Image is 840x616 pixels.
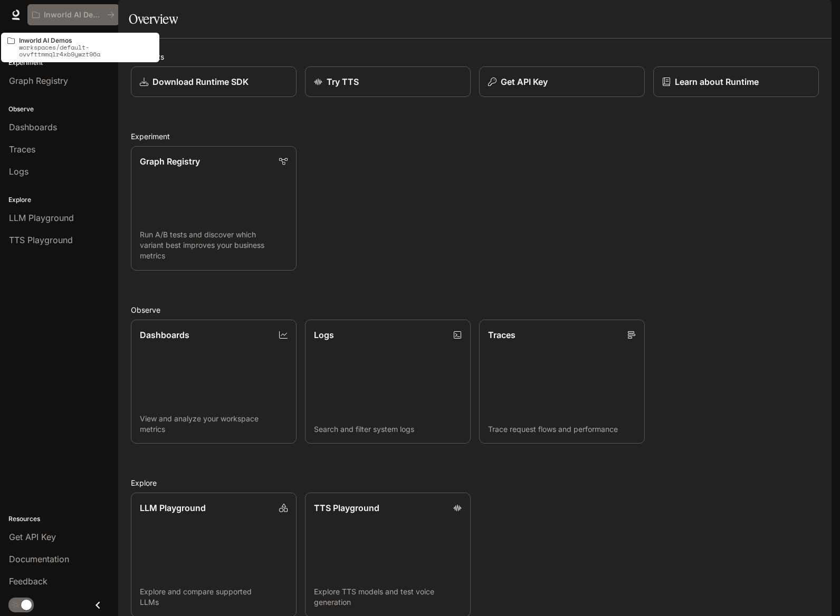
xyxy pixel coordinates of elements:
[140,413,288,435] p: View and analyze your workspace metrics
[675,75,759,88] p: Learn about Runtime
[131,320,297,444] a: DashboardsView and analyze your workspace metrics
[19,44,153,57] p: workspaces/default-ovvfttmmqlr4xb9ywzt96a
[19,37,153,44] p: Inworld AI Demos
[140,229,288,261] p: Run A/B tests and discover which variant best improves your business metrics
[140,155,200,168] p: Graph Registry
[129,8,178,30] h1: Overview
[140,586,288,608] p: Explore and compare supported LLMs
[131,304,819,315] h2: Observe
[488,329,516,341] p: Traces
[501,75,548,88] p: Get API Key
[653,66,819,97] a: Learn about Runtime
[140,502,206,514] p: LLM Playground
[327,75,359,88] p: Try TTS
[44,11,103,20] p: Inworld AI Demos
[131,66,297,97] a: Download Runtime SDK
[140,329,189,341] p: Dashboards
[479,66,645,97] button: Get API Key
[488,424,636,435] p: Trace request flows and performance
[27,4,119,25] button: All workspaces
[314,586,462,608] p: Explore TTS models and test voice generation
[131,146,297,271] a: Graph RegistryRun A/B tests and discover which variant best improves your business metrics
[479,320,645,444] a: TracesTrace request flows and performance
[131,131,819,142] h2: Experiment
[131,51,819,62] h2: Shortcuts
[314,329,334,341] p: Logs
[152,75,249,88] p: Download Runtime SDK
[131,477,819,488] h2: Explore
[314,502,379,514] p: TTS Playground
[305,320,471,444] a: LogsSearch and filter system logs
[314,424,462,435] p: Search and filter system logs
[305,66,471,97] a: Try TTS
